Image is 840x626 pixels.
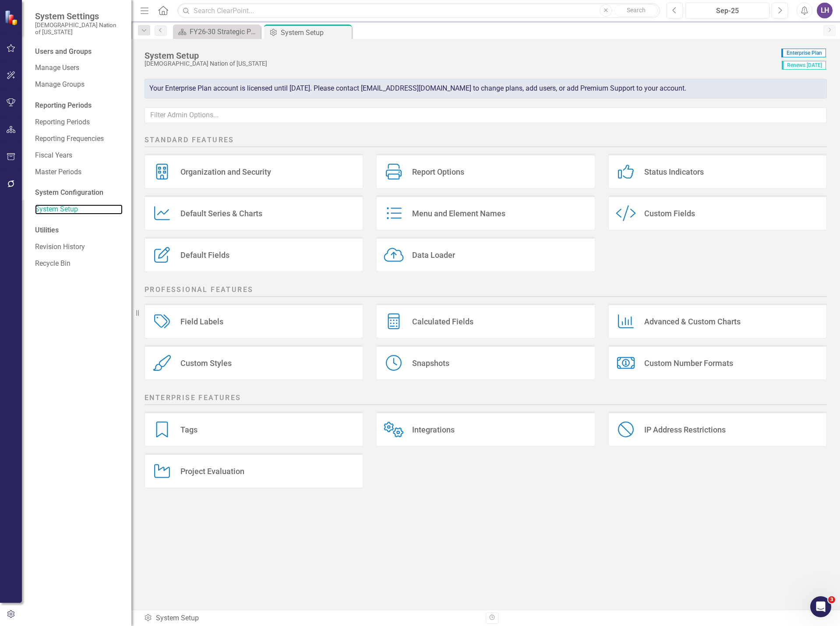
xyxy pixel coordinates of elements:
h2: Professional Features [145,285,827,297]
div: System Setup [144,613,479,623]
div: Calculated Fields [412,317,473,327]
div: System Setup [145,51,777,60]
div: Snapshots [412,358,449,368]
div: Custom Number Formats [644,358,733,368]
div: Status Indicators [644,167,704,177]
div: Data Loader [412,250,455,260]
div: System Setup [281,27,349,38]
div: Project Evaluation [180,466,244,476]
a: FY26-30 Strategic Plan [175,26,258,37]
div: Custom Styles [180,358,232,368]
div: [DEMOGRAPHIC_DATA] Nation of [US_STATE] [145,60,777,67]
span: Search [627,7,646,14]
div: System Configuration [35,188,123,198]
input: Search ClearPoint... [177,3,660,18]
div: Menu and Element Names [412,208,505,218]
div: IP Address Restrictions [644,425,726,435]
div: Report Options [412,167,464,177]
a: Revision History [35,242,123,252]
a: Reporting Frequencies [35,134,123,144]
h2: Standard Features [145,135,827,147]
span: Enterprise Plan [781,49,826,57]
div: Sep-25 [688,6,766,16]
img: ClearPoint Strategy [4,10,20,25]
div: Field Labels [180,317,223,327]
div: Default Fields [180,250,229,260]
a: System Setup [35,204,123,215]
a: Reporting Periods [35,117,123,127]
a: Manage Groups [35,80,123,90]
div: Tags [180,425,198,435]
a: Recycle Bin [35,259,123,269]
button: Search [614,4,658,17]
a: Master Periods [35,167,123,177]
a: Manage Users [35,63,123,73]
div: Your Enterprise Plan account is licensed until [DATE]. Please contact [EMAIL_ADDRESS][DOMAIN_NAME... [145,79,827,98]
span: Renews [DATE] [782,61,826,70]
span: 3 [828,596,835,603]
div: Integrations [412,425,455,435]
div: Users and Groups [35,47,123,57]
div: Default Series & Charts [180,208,262,218]
div: FY26-30 Strategic Plan [190,26,258,37]
h2: Enterprise Features [145,393,827,405]
div: Utilities [35,225,123,236]
span: System Settings [35,11,123,21]
input: Filter Admin Options... [145,107,827,123]
button: Sep-25 [685,3,769,18]
a: Fiscal Years [35,151,123,161]
div: Organization and Security [180,167,271,177]
div: Reporting Periods [35,101,123,111]
iframe: Intercom live chat [810,596,831,617]
small: [DEMOGRAPHIC_DATA] Nation of [US_STATE] [35,21,123,36]
div: Custom Fields [644,208,695,218]
button: LH [817,3,833,18]
div: Advanced & Custom Charts [644,317,741,327]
